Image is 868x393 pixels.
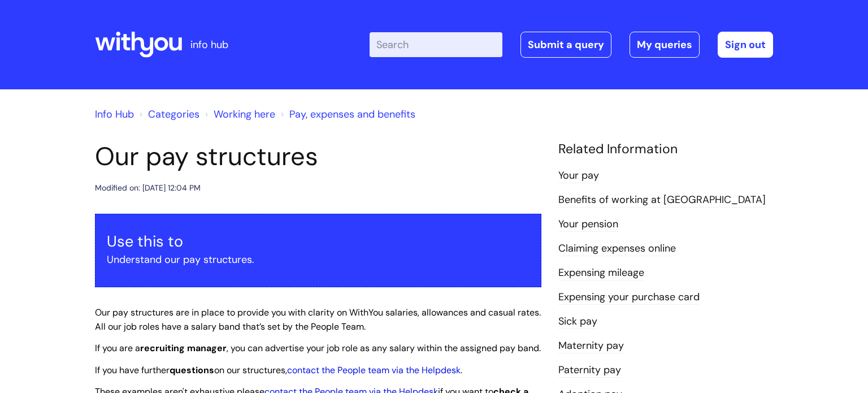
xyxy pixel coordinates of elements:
[520,32,611,58] a: Submit a query
[202,105,275,123] li: Working here
[370,32,502,57] input: Search
[95,107,134,121] a: Info Hub
[107,232,530,251] h3: Use this to
[558,363,621,378] a: Paternity pay
[107,251,530,269] p: Understand our pay structures.
[170,364,214,376] strong: questions
[95,342,541,354] span: If you are a , you can advertise your job role as any salary within the assigned pay band.
[558,266,644,280] a: Expensing mileage
[278,105,415,123] li: Pay, expenses and benefits
[558,193,766,208] a: Benefits of working at [GEOGRAPHIC_DATA]
[95,141,541,172] h1: Our pay structures
[137,105,199,123] li: Solution home
[190,36,228,54] p: info hub
[370,32,773,58] div: | -
[95,364,462,376] span: If you have further on our structures, .
[558,339,624,353] a: Maternity pay
[558,217,618,232] a: Your pension
[289,107,415,121] a: Pay, expenses and benefits
[287,364,461,376] a: contact the People team via the Helpdesk
[558,169,599,183] a: Your pay
[214,107,275,121] a: Working here
[558,141,773,157] h4: Related Information
[558,241,676,256] a: Claiming expenses online
[630,32,700,58] a: My queries
[558,290,700,305] a: Expensing your purchase card
[95,181,201,195] div: Modified on: [DATE] 12:04 PM
[140,342,227,354] strong: recruiting manager
[558,314,597,329] a: Sick pay
[148,107,199,121] a: Categories
[718,32,773,58] a: Sign out
[95,306,541,332] span: Our pay structures are in place to provide you with clarity on WithYou salaries, allowances and c...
